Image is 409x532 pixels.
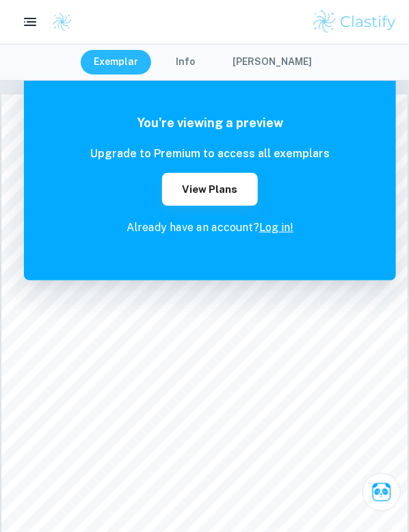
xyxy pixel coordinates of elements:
[52,12,72,32] img: Clastify logo
[155,50,217,75] button: Info
[90,114,330,132] h5: You're viewing a preview
[90,220,330,236] p: Already have an account?
[81,50,153,75] button: Exemplar
[162,173,258,206] button: View Plans
[220,50,326,75] button: [PERSON_NAME]
[259,221,293,234] a: Log in!
[362,473,401,511] button: Ask Clai
[44,12,72,32] a: Clastify logo
[90,146,330,162] h6: Upgrade to Premium to access all exemplars
[311,8,398,36] img: Clastify logo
